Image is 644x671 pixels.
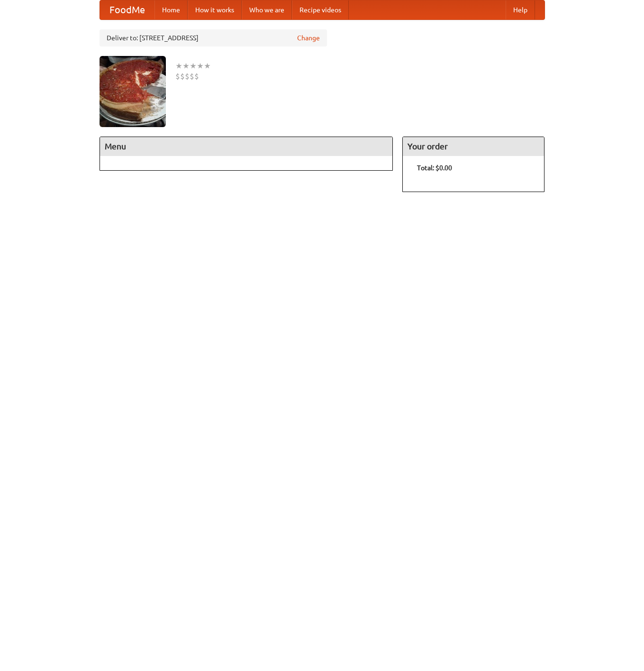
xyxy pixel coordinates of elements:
b: Total: $0.00 [417,164,452,172]
div: Deliver to: [STREET_ADDRESS] [100,29,327,46]
li: $ [190,71,194,82]
li: ★ [197,61,204,71]
a: Recipe videos [292,0,349,19]
li: $ [175,71,180,82]
li: ★ [190,61,197,71]
li: $ [194,71,199,82]
a: FoodMe [100,0,154,19]
h4: Menu [100,137,393,156]
li: $ [180,71,185,82]
li: ★ [182,61,190,71]
li: $ [185,71,190,82]
a: Change [297,33,320,43]
a: Help [506,0,535,19]
a: Home [154,0,188,19]
h4: Your order [403,137,544,156]
a: Who we are [242,0,292,19]
a: How it works [188,0,242,19]
li: ★ [204,61,211,71]
img: angular.jpg [100,56,166,127]
li: ★ [175,61,182,71]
